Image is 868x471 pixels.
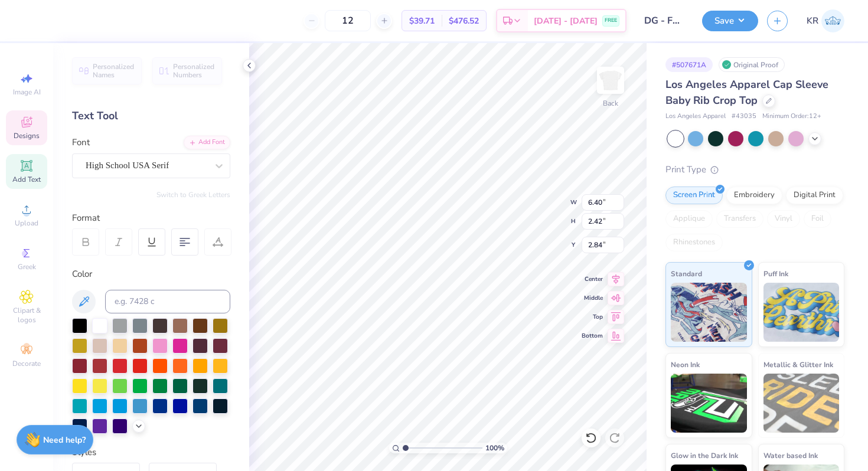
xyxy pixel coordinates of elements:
[671,267,702,280] span: Standard
[582,275,603,283] span: Center
[719,57,785,72] div: Original Proof
[12,175,41,184] span: Add Text
[72,267,230,281] div: Color
[665,210,713,228] div: Applique
[762,112,821,122] span: Minimum Order: 12 +
[716,210,763,228] div: Transfers
[184,136,230,149] div: Add Font
[14,131,40,140] span: Designs
[665,163,844,176] div: Print Type
[325,10,371,31] input: – –
[6,306,47,325] span: Clipart & logos
[449,15,479,27] span: $476.52
[763,358,833,371] span: Metallic & Glitter Ink
[665,234,723,251] div: Rhinestones
[665,112,726,122] span: Los Angeles Apparel
[763,449,818,462] span: Water based Ink
[763,267,788,280] span: Puff Ink
[485,443,504,453] span: 100 %
[582,313,603,321] span: Top
[156,190,230,199] button: Switch to Greek Letters
[72,136,90,149] label: Font
[603,98,618,109] div: Back
[726,187,782,204] div: Embroidery
[72,446,230,459] div: Styles
[671,283,747,342] img: Standard
[767,210,800,228] div: Vinyl
[12,359,41,368] span: Decorate
[582,294,603,302] span: Middle
[665,57,713,72] div: # 507671A
[599,68,622,92] img: Back
[93,63,135,79] span: Personalized Names
[582,332,603,340] span: Bottom
[173,63,215,79] span: Personalized Numbers
[671,374,747,433] img: Neon Ink
[605,17,617,25] span: FREE
[43,434,86,446] strong: Need help?
[732,112,756,122] span: # 43035
[72,108,230,124] div: Text Tool
[13,87,41,97] span: Image AI
[665,187,723,204] div: Screen Print
[409,15,435,27] span: $39.71
[807,9,844,32] a: KR
[665,77,828,107] span: Los Angeles Apparel Cap Sleeve Baby Rib Crop Top
[786,187,843,204] div: Digital Print
[821,9,844,32] img: Kaylee Rivera
[72,211,231,225] div: Format
[807,14,818,28] span: KR
[18,262,36,272] span: Greek
[804,210,831,228] div: Foil
[763,283,840,342] img: Puff Ink
[105,290,230,313] input: e.g. 7428 c
[671,449,738,462] span: Glow in the Dark Ink
[763,374,840,433] img: Metallic & Glitter Ink
[671,358,700,371] span: Neon Ink
[534,15,598,27] span: [DATE] - [DATE]
[635,9,693,32] input: Untitled Design
[15,218,38,228] span: Upload
[702,11,758,31] button: Save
